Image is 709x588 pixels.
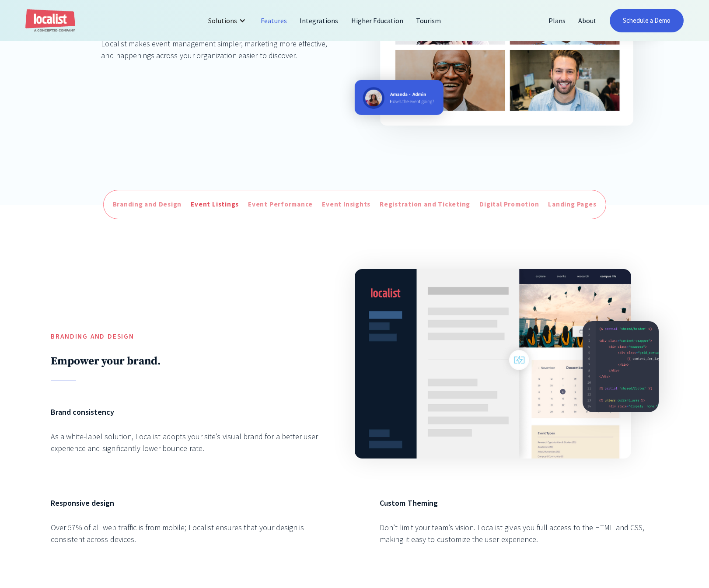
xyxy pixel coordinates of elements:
a: Features [255,10,293,31]
a: Branding and Design [111,197,184,212]
h6: Responsive design [51,497,329,509]
a: Tourism [410,10,447,31]
div: Event Performance [248,199,313,210]
h5: Branding and Design [51,332,329,342]
div: Solutions [202,10,255,31]
h6: Brand consistency [51,406,329,418]
a: Event Insights [320,197,373,212]
h2: Empower your brand. [51,354,329,368]
div: Registration and Ticketing [380,199,470,210]
div: Over 57% of all web traffic is from mobile; Localist ensures that your design is consistent acros... [51,521,329,545]
div: As a white-label solution, Localist adopts your site’s visual brand for a better user experience ... [51,430,329,454]
a: Integrations [293,10,345,31]
div: Event Listings [191,199,239,210]
h6: Custom Theming [380,497,658,509]
a: Landing Pages [546,197,598,212]
div: Landing Pages [548,199,596,210]
a: Plans [542,10,572,31]
a: Event Listings [189,197,241,212]
div: Event Insights [322,199,370,210]
a: Registration and Ticketing [377,197,472,212]
div: Branding and Design [113,199,182,210]
a: home [25,9,75,32]
div: Localist makes event management simpler, marketing more effective, and happenings across your org... [101,38,329,61]
a: About [572,10,603,31]
div: Don’t limit your team’s vision. Localist gives you full access to the HTML and CSS, making it eas... [380,521,658,545]
a: Digital Promotion [477,197,541,212]
a: Higher Education [345,10,410,31]
div: Solutions [208,15,237,26]
a: Schedule a Demo [610,9,684,32]
div: Digital Promotion [479,199,539,210]
a: Event Performance [246,197,315,212]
